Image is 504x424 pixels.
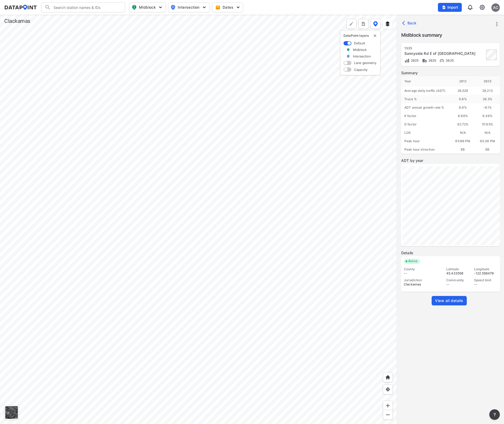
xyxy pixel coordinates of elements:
[202,5,207,10] img: 5YPKRKmlfpI5mqlR8AD95paCi+0kK1fRFDJSaMmawlwaeJcJwk9O2fotCW5ve9gAAAAASUVORK5CYII=
[401,158,500,163] label: ADT by year
[467,4,473,10] img: 8A77J+mXikMhHQAAAAASUVORK5CYII=
[404,267,442,271] div: County
[451,129,475,137] div: N/A
[475,120,500,129] div: 57.65%
[446,267,469,271] div: Latitude
[401,250,500,256] label: Details
[404,278,442,282] div: Jurisdiction
[401,103,451,112] div: ADT annual growth rate %
[406,259,420,264] span: Active
[404,271,442,275] div: --
[401,31,500,39] label: Midblock summary
[383,372,393,382] div: Home
[475,76,500,87] div: 2025
[401,120,451,129] div: D factor
[451,145,475,154] div: EB
[371,19,380,29] button: DataPoint layers
[131,4,137,10] img: map_pin_mid.602f9df1.svg
[404,58,410,63] img: zXKTHG75SmCTpzeATkOMbMjAxYFTnPvh7K8Q9YYMXBy4Bd2Bwe9xdUQUqRsak2SDbAAAAABJRU5ErkJggg==
[451,87,475,95] div: 28,520
[446,278,469,282] div: Community
[422,58,427,63] img: Vehicle class
[442,5,446,9] img: file_add.62c1e8a2.svg
[235,5,241,10] img: 5YPKRKmlfpI5mqlR8AD95paCi+0kK1fRFDJSaMmawlwaeJcJwk9O2fotCW5ve9gAAAAASUVORK5CYII=
[451,76,475,87] div: 2012
[451,103,475,112] div: 0.0 %
[446,282,469,287] div: --
[51,3,122,12] input: Search
[427,59,436,62] span: 2025
[401,76,451,87] div: Year
[401,87,451,95] div: Average daily traffic (ADT)
[346,47,350,52] img: marker_Midblock.5ba75e30.svg
[404,282,442,287] div: Clackamas
[474,267,497,271] div: Longitude
[215,5,221,10] img: calendar-gold.39a51dde.svg
[373,21,378,26] img: data-point-layers.37681fc9.svg
[216,5,240,10] span: Dates
[438,3,462,12] button: Import
[439,58,444,63] img: Vehicle speed
[435,298,463,303] span: View all details
[492,20,501,29] button: more
[475,103,500,112] div: -0.1 %
[479,4,485,10] img: cids17cp3yIFEOpj3V8A9qJSH103uA521RftCD4eeui4ksIb+krbm5XvIjxD52OS6NWLn9gAAAAAElFTkSuQmCC
[346,19,356,29] div: Polygon tool
[404,46,485,50] div: 1335
[444,59,454,62] span: 2025
[401,19,419,27] button: Back
[4,17,30,25] div: Clackamas
[346,54,350,59] img: marker_Intersection.6861001b.svg
[361,21,366,26] img: xqJnZQTG2JQi0x5lvmkeSNbbgIiQD62bqHG8IfrOzanD0FsRdYrij6fAAAAAElFTkSuQmCC
[158,5,163,10] img: 5YPKRKmlfpI5mqlR8AD95paCi+0kK1fRFDJSaMmawlwaeJcJwk9O2fotCW5ve9gAAAAASUVORK5CYII=
[403,20,417,26] span: Back
[170,4,176,10] img: map_pin_int.54838e6b.svg
[385,387,390,392] img: zeq5HYn9AnE9l6UmnFLPAAAAAElFTkSuQmCC
[344,34,377,38] p: DataPoint layers
[491,3,500,12] div: AC
[170,4,206,10] span: Intersection
[474,271,497,275] div: -122.550470
[212,2,243,12] button: Dates
[132,4,163,10] span: Midblock
[451,95,475,103] div: 9.8 %
[451,112,475,120] div: 8.00%
[349,21,354,26] img: +Dz8AAAAASUVORK5CYII=
[401,112,451,120] div: K factor
[475,137,500,145] div: 03:30 PM
[475,145,500,154] div: EB
[441,5,459,10] span: Import
[353,47,367,52] label: Midblock
[492,411,497,418] span: ?
[475,129,500,137] div: N/A
[4,405,19,420] div: Toggle basemap
[385,21,390,26] img: layers.ee07997e.svg
[354,41,365,45] label: Default
[474,282,497,287] div: --
[438,5,464,10] a: Import
[373,34,377,38] button: delete
[358,19,368,29] button: more
[168,2,210,12] button: Intersection
[385,403,390,408] img: ZvzfEJKXnyWIrJytrsY285QMwk63cM6Drc+sIAAAAASUVORK5CYII=
[475,112,500,120] div: 6.46%
[474,278,497,282] div: Speed limit
[383,401,393,411] div: Zoom in
[383,19,393,29] button: External layers
[383,410,393,420] div: Zoom out
[401,70,500,76] label: Summary
[446,271,469,275] div: 45.433550
[451,137,475,145] div: 05:00 PM
[401,137,451,145] div: Peak hour
[4,5,37,10] img: dataPointLogo.9353c09d.svg
[354,67,368,72] label: Capacity
[383,384,393,394] div: View my location
[353,54,371,59] label: Intersection
[475,95,500,103] div: 26.5 %
[489,409,500,420] button: more
[129,2,166,12] button: Midblock
[373,34,377,38] img: close-external-leyer.3061a1c7.svg
[354,61,377,65] label: Lane geometry
[385,375,390,380] img: +XpAUvaXAN7GudzAAAAAElFTkSuQmCC
[451,120,475,129] div: 62.72%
